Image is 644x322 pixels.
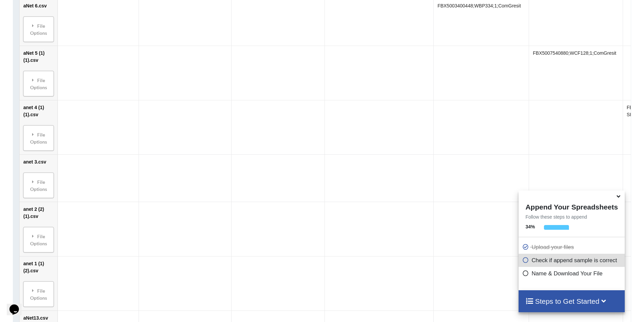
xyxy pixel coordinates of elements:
td: aNet 5 (1) (1).csv [20,46,57,100]
div: File Options [25,73,52,94]
h4: Steps to Get Started [525,297,618,305]
p: Check if append sample is correct [522,256,623,265]
iframe: chat widget [7,295,28,315]
td: FBX5007540880;WCF128;1;ComGresit [529,46,623,100]
div: File Options [25,127,52,149]
div: File Options [25,19,52,40]
div: File Options [25,175,52,196]
h4: Append Your Spreadsheets [519,201,624,211]
td: anet 4 (1) (1).csv [20,100,57,154]
td: anet 2 (2) (1).csv [20,202,57,256]
b: 34 % [525,224,535,229]
div: File Options [25,229,52,250]
p: Upload your files [522,243,623,251]
p: Follow these steps to append [519,214,624,220]
td: anet 1 (1) (2).csv [20,256,57,311]
div: File Options [25,283,52,305]
p: Name & Download Your File [522,269,623,278]
td: anet 3.csv [20,154,57,202]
